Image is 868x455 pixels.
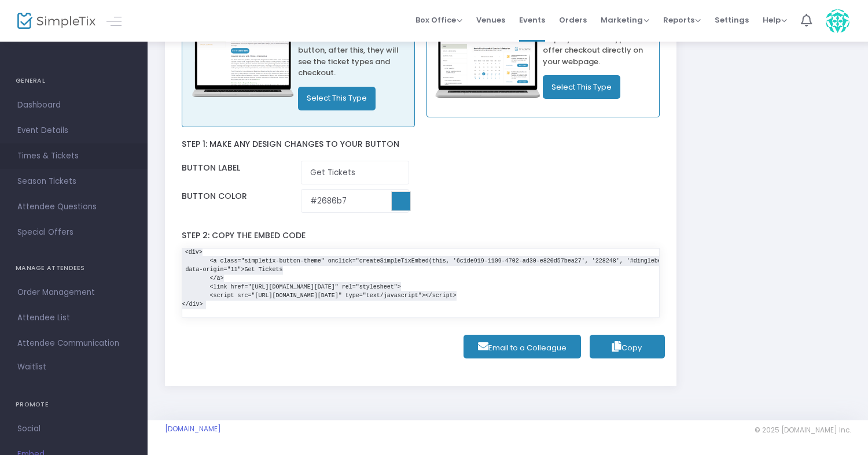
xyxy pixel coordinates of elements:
span: Orders [559,5,587,35]
span: Help [763,14,787,25]
a: [DOMAIN_NAME] [165,424,221,434]
span: Season Tickets [17,174,130,189]
span: Email to a Colleague [472,336,572,359]
span: Events [519,5,545,35]
span: Marketing [601,14,649,25]
label: Step 2: Copy the embed code [182,224,306,248]
span: Venues [476,5,505,35]
span: Attendee Questions [17,199,130,214]
button: Select This Type [543,75,620,99]
span: Reports [663,14,701,25]
h4: MANAGE ATTENDEES [16,257,132,280]
span: Attendee List [17,310,130,325]
span: Settings [715,5,749,35]
label: Button label [182,156,240,180]
p: Customers will click the button, after this, they will see the ticket types and checkout. [298,34,409,79]
button: Copy [590,335,665,358]
span: Social [17,421,130,436]
label: Button color [182,184,247,208]
p: Display the ticket types and offer checkout directly on your webpage. [543,34,653,68]
span: Waitlist [17,361,46,373]
label: Step 1: Make any design changes to your button [182,133,399,157]
span: Order Management [17,285,130,300]
h4: GENERAL [16,69,132,93]
span: Special Offers [17,225,130,240]
a: Email to a Colleague [464,335,581,358]
input: Enter Button Label [301,161,409,184]
span: Copy [612,342,642,353]
span: Box Office [415,14,462,25]
img: direct_embed.png [433,19,543,101]
h4: PROMOTE [16,393,132,416]
span: © 2025 [DOMAIN_NAME] Inc. [755,426,851,435]
img: embed_button.png [188,19,299,101]
span: Event Details [17,123,130,138]
span: Attendee Communication [17,336,130,351]
span: Times & Tickets [17,149,130,164]
button: Select This Type [298,87,376,110]
span: Dashboard [17,98,130,113]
